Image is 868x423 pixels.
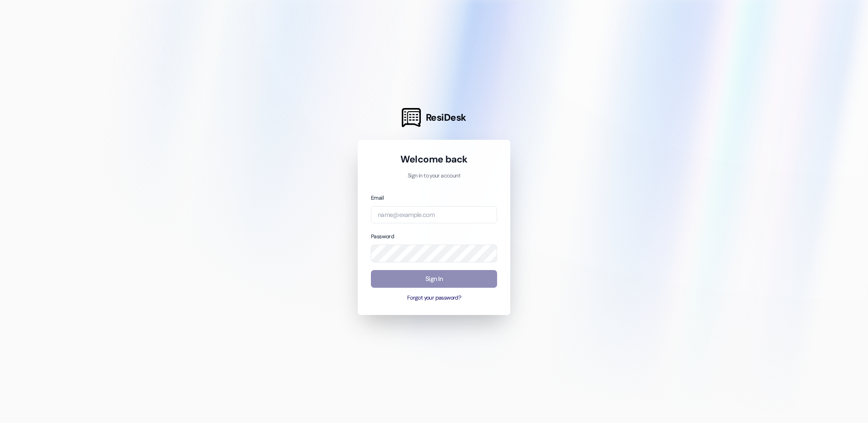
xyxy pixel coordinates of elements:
label: Email [371,194,384,202]
span: ResiDesk [426,111,466,124]
button: Forgot your password? [371,294,497,302]
h1: Welcome back [371,153,497,166]
input: name@example.com [371,206,497,224]
button: Sign In [371,270,497,288]
label: Password [371,233,394,240]
p: Sign in to your account [371,172,497,180]
img: ResiDesk Logo [402,108,421,127]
